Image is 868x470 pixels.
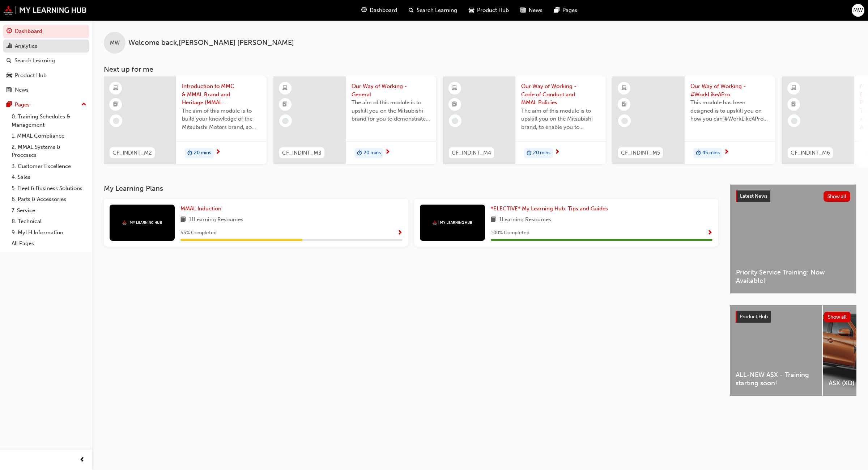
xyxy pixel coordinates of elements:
[554,6,559,15] span: pages-icon
[622,100,627,109] span: booktick-icon
[791,84,796,93] span: learningResourceType_ELEARNING-icon
[3,25,89,38] a: Dashboard
[452,149,491,157] span: CF_INDINT_M4
[80,456,85,465] span: prev-icon
[9,216,89,227] a: 8. Technical
[730,184,856,294] a: Latest NewsShow allPriority Service Training: Now Available!
[853,6,863,14] span: MW
[215,149,221,156] span: next-icon
[363,149,381,157] span: 20 mins
[9,161,89,172] a: 3. Customer Excellence
[469,6,474,15] span: car-icon
[7,43,12,50] span: chart-icon
[104,184,718,193] h3: My Learning Plans
[3,23,89,98] button: DashboardAnalyticsSearch LearningProduct HubNews
[740,314,768,320] span: Product Hub
[491,229,529,237] span: 100 % Completed
[397,230,403,236] span: Show Progress
[477,6,509,14] span: Product Hub
[612,76,775,164] a: CF_INDINT_M5Our Way of Working - #WorkLikeAProThis module has been designed is to upskill you on ...
[9,205,89,216] a: 7. Service
[9,111,89,130] a: 0. Training Schedules & Management
[7,72,12,79] span: car-icon
[273,76,436,164] a: CF_INDINT_M3Our Way of Working - GeneralThe aim of this module is to upskill you on the Mitsubish...
[529,6,542,14] span: News
[491,215,496,224] span: book-icon
[736,311,851,323] a: Product HubShow all
[403,3,463,18] a: search-iconSearch Learning
[702,149,720,157] span: 45 mins
[417,6,457,14] span: Search Learning
[707,230,712,236] span: Show Progress
[452,84,457,93] span: learningResourceType_ELEARNING-icon
[14,56,55,65] div: Search Learning
[499,215,551,224] span: 1 Learning Resources
[3,98,89,112] button: Pages
[182,82,261,107] span: Introduction to MMC & MMAL Brand and Heritage (MMAL Induction)
[520,6,526,15] span: news-icon
[3,83,89,97] a: News
[4,5,87,15] img: mmal
[521,82,600,107] span: Our Way of Working - Code of Conduct and MMAL Policies
[554,149,560,156] span: next-icon
[491,205,611,213] a: *ELECTIVE* My Learning Hub: Tips and Guides
[621,118,628,124] span: learningRecordVerb_NONE-icon
[3,69,89,82] a: Product Hub
[707,228,712,238] button: Show Progress
[791,149,830,157] span: CF_INDINT_M6
[3,54,89,67] a: Search Learning
[7,87,12,93] span: news-icon
[9,142,89,161] a: 2. MMAL Systems & Processes
[515,3,548,18] a: news-iconNews
[15,42,37,50] div: Analytics
[282,100,288,109] span: booktick-icon
[7,102,12,108] span: pages-icon
[356,3,403,18] a: guage-iconDashboard
[282,118,289,124] span: learningRecordVerb_NONE-icon
[491,205,608,212] span: *ELECTIVE* My Learning Hub: Tips and Guides
[791,100,796,109] span: booktick-icon
[352,98,430,123] span: The aim of this module is to upskill you on the Mitsubishi brand for you to demonstrate the same ...
[9,172,89,183] a: 4. Sales
[385,149,390,156] span: next-icon
[370,6,397,14] span: Dashboard
[7,28,12,35] span: guage-icon
[696,148,701,158] span: duration-icon
[3,39,89,53] a: Analytics
[187,148,192,158] span: duration-icon
[736,190,850,202] a: Latest NewsShow all
[113,118,119,124] span: learningRecordVerb_NONE-icon
[180,215,186,224] span: book-icon
[110,39,120,47] span: MW
[15,71,47,80] div: Product Hub
[112,149,152,157] span: CF_INDINT_M2
[189,215,243,224] span: 11 Learning Resources
[128,39,294,47] span: Welcome back , [PERSON_NAME] [PERSON_NAME]
[622,84,627,93] span: learningResourceType_ELEARNING-icon
[81,100,86,109] span: up-icon
[452,118,458,124] span: learningRecordVerb_NONE-icon
[113,84,118,93] span: learningResourceType_ELEARNING-icon
[113,100,118,109] span: booktick-icon
[562,6,577,14] span: Pages
[621,149,660,157] span: CF_INDINT_M5
[824,312,851,322] button: Show all
[15,86,29,94] div: News
[92,65,868,74] h3: Next up for me
[361,6,367,15] span: guage-icon
[740,193,767,199] span: Latest News
[463,3,515,18] a: car-iconProduct Hub
[182,107,261,131] span: The aim of this module is to build your knowledge of the Mitsubishi Motors brand, so you can demo...
[7,58,12,64] span: search-icon
[9,183,89,194] a: 5. Fleet & Business Solutions
[180,205,221,212] span: MMAL Induction
[690,98,769,123] span: This module has been designed is to upskill you on how you can #WorkLikeAPro at Mitsubishi Motors...
[527,148,532,158] span: duration-icon
[736,371,816,387] span: ALL-NEW ASX - Training starting soon!
[852,4,864,17] button: MW
[724,149,729,156] span: next-icon
[15,101,30,109] div: Pages
[443,76,606,164] a: CF_INDINT_M4Our Way of Working - Code of Conduct and MMAL PoliciesThe aim of this module is to up...
[282,84,288,93] span: learningResourceType_ELEARNING-icon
